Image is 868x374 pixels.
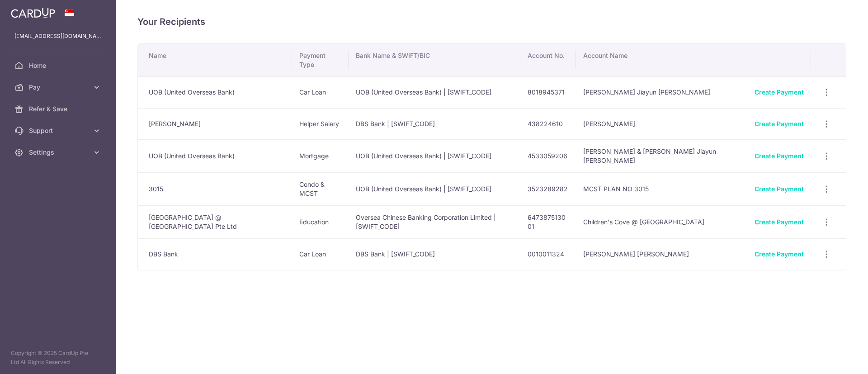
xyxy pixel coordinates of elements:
[14,32,101,41] p: [EMAIL_ADDRESS][DOMAIN_NAME]
[576,172,747,205] td: MCST PLAN NO 3015
[292,238,349,270] td: Car Loan
[755,88,804,96] a: Create Payment
[29,126,89,135] span: Support
[755,218,804,226] a: Create Payment
[349,205,520,238] td: Oversea Chinese Banking Corporation Limited | [SWIFT_CODE]
[520,44,576,76] th: Account No.
[349,44,520,76] th: Bank Name & SWIFT/BIC
[292,76,349,108] td: Car Loan
[576,238,747,270] td: [PERSON_NAME] [PERSON_NAME]
[292,44,349,76] th: Payment Type
[755,152,804,160] a: Create Payment
[138,139,292,172] td: UOB (United Overseas Bank)
[137,14,846,29] h4: Your Recipients
[138,76,292,108] td: UOB (United Overseas Bank)
[349,172,520,205] td: UOB (United Overseas Bank) | [SWIFT_CODE]
[138,108,292,140] td: [PERSON_NAME]
[576,108,747,140] td: [PERSON_NAME]
[755,185,804,193] a: Create Payment
[349,108,520,140] td: DBS Bank | [SWIFT_CODE]
[29,61,89,70] span: Home
[292,139,349,172] td: Mortgage
[576,76,747,108] td: [PERSON_NAME] Jiayun [PERSON_NAME]
[292,205,349,238] td: Education
[349,76,520,108] td: UOB (United Overseas Bank) | [SWIFT_CODE]
[138,205,292,238] td: [GEOGRAPHIC_DATA] @ [GEOGRAPHIC_DATA] Pte Ltd
[29,104,89,114] span: Refer & Save
[138,172,292,205] td: 3015
[11,7,55,18] img: CardUp
[576,205,747,238] td: Children's Cove @ [GEOGRAPHIC_DATA]
[29,83,89,92] span: Pay
[349,238,520,270] td: DBS Bank | [SWIFT_CODE]
[138,238,292,270] td: DBS Bank
[520,139,576,172] td: 4533059206
[138,44,292,76] th: Name
[292,172,349,205] td: Condo & MCST
[576,44,747,76] th: Account Name
[292,108,349,140] td: Helper Salary
[520,205,576,238] td: 647387513001
[755,120,804,128] a: Create Payment
[520,76,576,108] td: 8018945371
[520,238,576,270] td: 0010011324
[755,250,804,258] a: Create Payment
[576,139,747,172] td: [PERSON_NAME] & [PERSON_NAME] Jiayun [PERSON_NAME]
[29,148,89,157] span: Settings
[520,172,576,205] td: 3523289282
[349,139,520,172] td: UOB (United Overseas Bank) | [SWIFT_CODE]
[807,347,859,369] iframe: Opens a widget where you can find more information
[520,108,576,140] td: 438224610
